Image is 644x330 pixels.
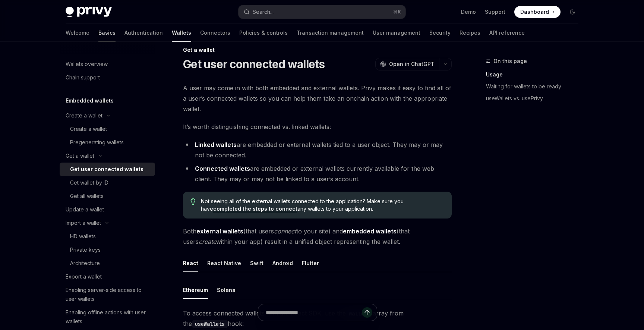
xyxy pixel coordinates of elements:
a: Basics [98,24,116,42]
span: Open in ChatGPT [389,60,435,68]
img: dark logo [66,7,112,17]
button: Solana [217,281,236,299]
span: It’s worth distinguishing connected vs. linked wallets: [183,122,452,132]
div: Get wallet by ID [70,178,108,187]
div: Get all wallets [70,192,104,201]
div: Update a wallet [66,205,104,214]
button: React Native [207,254,241,272]
a: Pregenerating wallets [60,136,155,149]
a: Authentication [124,24,163,42]
a: Dashboard [514,6,561,18]
div: Get user connected wallets [70,165,143,174]
a: Connectors [200,24,230,42]
div: Wallets overview [66,60,108,69]
strong: embedded wallets [343,227,397,235]
div: Search... [253,7,274,16]
div: Pregenerating wallets [70,138,124,147]
a: API reference [489,24,525,42]
div: Export a wallet [66,272,102,281]
div: Get a wallet [66,151,94,160]
a: Welcome [66,24,89,42]
span: Both (that users to your site) and (that users within your app) result in a unified object repres... [183,226,452,247]
a: Waiting for wallets to be ready [486,81,584,92]
a: Update a wallet [60,203,155,216]
a: Policies & controls [239,24,288,42]
span: A user may come in with both embedded and external wallets. Privy makes it easy to find all of a ... [183,83,452,114]
a: Demo [461,8,476,16]
a: Enabling server-side access to user wallets [60,283,155,306]
a: Architecture [60,257,155,270]
a: Support [485,8,505,16]
a: completed the steps to connect [213,205,297,212]
a: Chain support [60,71,155,84]
div: Private keys [70,245,101,254]
strong: Connected wallets [195,165,250,172]
button: Open in ChatGPT [375,58,439,70]
em: connect [274,227,296,235]
div: Enabling server-side access to user wallets [66,286,151,304]
a: useWallets vs. usePrivy [486,92,584,104]
em: create [199,238,216,245]
button: Swift [250,254,263,272]
strong: external wallets [196,227,243,235]
button: Android [272,254,293,272]
a: Security [429,24,451,42]
button: Ethereum [183,281,208,299]
div: HD wallets [70,232,96,241]
a: Create a wallet [60,122,155,136]
button: Toggle dark mode [566,6,578,18]
a: Wallets [172,24,191,42]
div: Create a wallet [66,111,102,120]
a: Enabling offline actions with user wallets [60,306,155,328]
div: Get a wallet [183,46,452,54]
a: Export a wallet [60,270,155,283]
h5: Embedded wallets [66,96,114,105]
a: Get wallet by ID [60,176,155,189]
span: On this page [493,57,527,66]
a: HD wallets [60,230,155,243]
svg: Tip [190,198,196,205]
a: Private keys [60,243,155,257]
a: Transaction management [297,24,364,42]
button: React [183,254,198,272]
strong: Linked wallets [195,141,237,148]
a: Usage [486,69,584,81]
a: Recipes [460,24,480,42]
div: Architecture [70,259,100,268]
span: Not seeing all of the external wallets connected to the application? Make sure you have any walle... [201,198,444,213]
a: User management [373,24,420,42]
a: Get all wallets [60,189,155,203]
div: Chain support [66,73,100,82]
li: are embedded or external wallets tied to a user object. They may or may not be connected. [183,139,452,160]
button: Search...⌘K [239,5,405,19]
span: Dashboard [520,8,549,16]
div: Enabling offline actions with user wallets [66,308,151,326]
h1: Get user connected wallets [183,57,325,71]
span: ⌘ K [393,9,401,15]
button: Send message [362,307,372,318]
div: Import a wallet [66,219,101,227]
a: Get user connected wallets [60,163,155,176]
a: Wallets overview [60,57,155,71]
button: Flutter [302,254,319,272]
li: are embedded or external wallets currently available for the web client. They may or may not be l... [183,163,452,184]
div: Create a wallet [70,125,107,133]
